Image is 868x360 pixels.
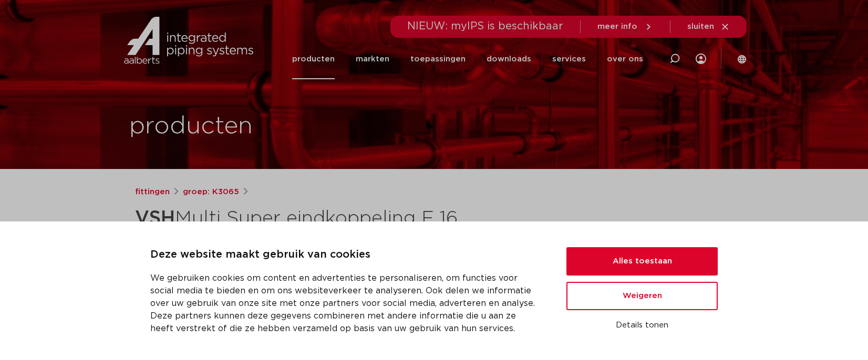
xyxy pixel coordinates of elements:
h1: Multi Super eindkoppeling F 16 [135,203,530,234]
span: NIEUW: myIPS is beschikbaar [407,21,563,31]
button: Weigeren [566,282,718,310]
a: services [552,39,586,79]
a: toepassingen [410,39,466,79]
p: Deze website maakt gebruik van cookies [150,247,541,263]
a: fittingen [135,186,170,198]
button: Alles toestaan [566,247,718,276]
a: meer info [597,22,653,31]
a: over ons [607,39,643,79]
span: sluiten [687,23,714,30]
a: markten [356,39,389,79]
a: groep: K3065 [183,186,239,198]
a: downloads [487,39,531,79]
span: meer info [597,23,637,30]
a: sluiten [687,22,730,31]
h1: producten [129,110,253,143]
strong: VSH [135,209,175,228]
p: We gebruiken cookies om content en advertenties te personaliseren, om functies voor social media ... [150,272,541,335]
nav: Menu [292,39,643,79]
button: Details tonen [566,316,718,334]
a: producten [292,39,335,79]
